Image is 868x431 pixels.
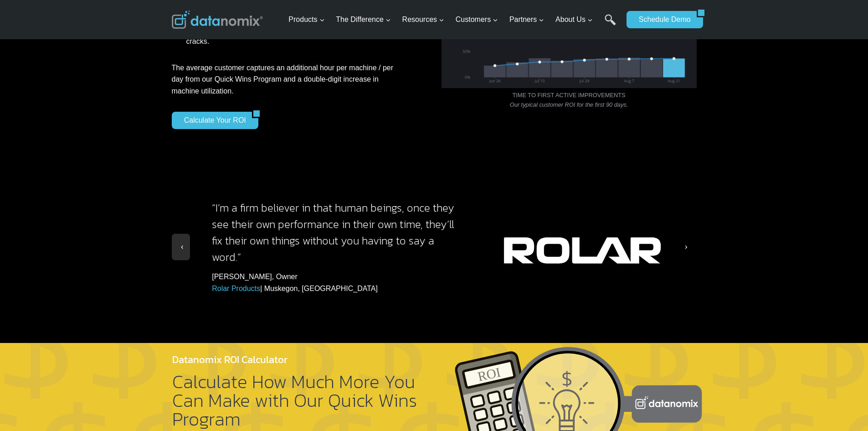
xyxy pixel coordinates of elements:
[172,10,263,29] img: Datanomix
[605,14,616,35] a: Search
[510,101,628,108] em: Our typical customer ROI for the first 90 days.
[212,285,260,292] a: Rolar Products
[555,14,593,26] span: About Us
[5,270,151,426] iframe: Popup CTA
[509,14,544,26] span: Partners
[488,151,680,343] img: Hear from Datanomix customer, Jack Russell of Rolar Products
[124,203,154,210] a: Privacy Policy
[205,0,234,9] span: Last Name
[627,11,697,28] a: Schedule Demo
[285,5,622,35] nav: Primary Navigation
[288,14,324,26] span: Products
[402,14,444,26] span: Resources
[205,38,246,46] span: Phone number
[172,112,252,129] a: Calculate Your ROI
[172,62,405,97] p: The average customer captures an additional hour per machine / per day from our Quick Wins Progra...
[205,113,240,121] span: State/Region
[212,200,464,265] h3: “I’m a firm believer in that human beings, once they see their own performance in their own time,...
[212,271,464,294] p: [PERSON_NAME], Owner | Muskegon, [GEOGRAPHIC_DATA]
[172,352,420,367] h4: Datanomix ROI Calculator
[456,14,498,26] span: Customers
[172,372,420,428] h2: Calculate How Much More You Can Make with Our Quick Wins Program
[102,203,116,210] a: Terms
[336,14,391,26] span: The Difference
[442,91,697,109] figcaption: TIME TO FIRST ACTIVE IMPROVEMENTS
